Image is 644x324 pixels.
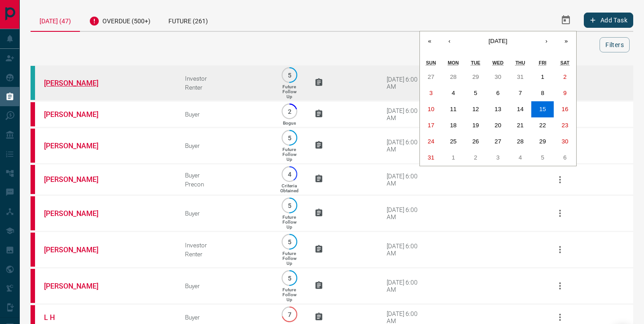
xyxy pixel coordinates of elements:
button: [DATE] [459,31,537,51]
abbr: August 9, 2025 [563,90,566,96]
a: [PERSON_NAME] [44,175,111,184]
a: [PERSON_NAME] [44,282,111,290]
p: Future Follow Up [282,215,296,229]
div: property.ca [31,269,35,303]
div: [DATE] 6:00 AM [387,76,425,90]
p: 7 [286,311,293,318]
button: August 9, 2025 [554,85,576,101]
abbr: Wednesday [493,60,504,65]
button: » [556,31,576,51]
abbr: September 5, 2025 [541,154,544,161]
abbr: Friday [539,60,547,65]
abbr: August 8, 2025 [541,90,544,96]
a: L H [44,313,111,322]
abbr: August 31, 2025 [428,154,434,161]
abbr: August 15, 2025 [539,106,546,112]
div: Buyer [185,172,265,179]
abbr: August 26, 2025 [472,138,479,145]
div: [DATE] 6:00 AM [387,242,425,257]
abbr: August 22, 2025 [539,122,546,129]
div: Renter [185,251,265,258]
button: July 30, 2025 [487,69,509,85]
div: [DATE] 6:00 AM [387,173,425,187]
div: Overdue (500+) [80,9,159,31]
button: Filters [600,37,630,52]
div: Buyer [185,210,265,217]
abbr: August 20, 2025 [494,122,501,129]
abbr: August 29, 2025 [539,138,546,145]
div: Buyer [185,314,265,321]
abbr: August 23, 2025 [561,122,568,129]
button: August 10, 2025 [420,101,442,117]
button: August 4, 2025 [442,85,465,101]
abbr: July 29, 2025 [472,73,479,80]
abbr: August 16, 2025 [561,106,568,112]
abbr: August 10, 2025 [428,106,434,112]
abbr: Tuesday [471,60,481,65]
div: property.ca [31,102,35,126]
button: August 13, 2025 [487,101,509,117]
abbr: September 1, 2025 [452,154,455,161]
button: August 11, 2025 [442,101,465,117]
div: Precon [185,181,265,188]
button: September 5, 2025 [531,150,554,166]
button: August 7, 2025 [509,85,532,101]
button: August 22, 2025 [531,117,554,134]
div: [DATE] 6:00 AM [387,138,425,153]
abbr: August 1, 2025 [541,73,544,80]
div: Future (261) [159,9,217,31]
p: 5 [286,134,293,141]
abbr: Sunday [426,60,436,65]
abbr: August 6, 2025 [496,90,499,96]
abbr: August 18, 2025 [450,122,457,129]
button: August 30, 2025 [554,134,576,150]
abbr: September 3, 2025 [496,154,499,161]
button: August 21, 2025 [509,117,532,134]
button: August 23, 2025 [554,117,576,134]
div: Investor [185,75,265,82]
button: August 15, 2025 [531,101,554,117]
abbr: August 24, 2025 [428,138,434,145]
button: August 29, 2025 [531,134,554,150]
button: August 25, 2025 [442,134,465,150]
abbr: August 28, 2025 [517,138,524,145]
a: [PERSON_NAME] [44,110,111,119]
p: 5 [286,202,293,209]
abbr: July 27, 2025 [428,73,434,80]
button: September 3, 2025 [487,150,509,166]
abbr: July 31, 2025 [517,73,524,80]
abbr: August 13, 2025 [494,106,501,112]
button: September 6, 2025 [554,150,576,166]
button: August 27, 2025 [487,134,509,150]
abbr: August 3, 2025 [429,90,432,96]
button: August 31, 2025 [420,150,442,166]
button: « [420,31,440,51]
abbr: August 25, 2025 [450,138,457,145]
button: August 5, 2025 [464,85,487,101]
a: [PERSON_NAME] [44,79,111,87]
abbr: Thursday [516,60,525,65]
div: [DATE] 6:00 AM [387,107,425,121]
abbr: August 4, 2025 [452,90,455,96]
p: Future Follow Up [282,84,296,99]
div: Buyer [185,282,265,289]
button: August 18, 2025 [442,117,465,134]
abbr: August 5, 2025 [474,90,477,96]
abbr: August 11, 2025 [450,106,457,112]
p: Criteria Obtained [280,183,299,193]
p: Future Follow Up [282,287,296,302]
button: August 14, 2025 [509,101,532,117]
a: [PERSON_NAME] [44,209,111,218]
button: Select Date Range [555,9,577,31]
button: September 2, 2025 [464,150,487,166]
abbr: September 4, 2025 [519,154,522,161]
abbr: August 30, 2025 [561,138,568,145]
button: August 28, 2025 [509,134,532,150]
abbr: Monday [448,60,459,65]
div: property.ca [31,165,35,194]
button: August 19, 2025 [464,117,487,134]
abbr: September 6, 2025 [563,154,566,161]
abbr: August 17, 2025 [428,122,434,129]
abbr: August 19, 2025 [472,122,479,129]
button: ‹ [440,31,459,51]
